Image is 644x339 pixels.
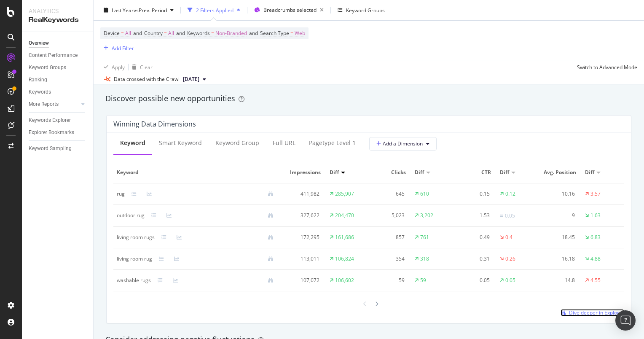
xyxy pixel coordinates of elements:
[500,169,509,176] span: Diff
[457,234,490,241] div: 0.49
[615,310,636,331] div: Open Intercom Messenger
[335,277,354,284] div: 106,602
[164,30,167,37] span: =
[260,30,289,37] span: Search Type
[505,212,515,220] div: 0.05
[29,51,87,60] a: Content Performance
[330,169,339,176] span: Diff
[309,139,356,147] div: pagetype Level 1
[121,30,124,37] span: =
[372,190,405,198] div: 645
[125,27,131,39] span: All
[114,75,180,83] div: Data crossed with the Crawl
[180,74,209,84] button: [DATE]
[542,255,575,263] div: 16.18
[420,190,429,198] div: 610
[29,128,74,137] div: Explorer Bookmarks
[372,277,405,284] div: 59
[29,75,47,84] div: Ranking
[187,30,210,37] span: Keywords
[457,255,490,263] div: 0.31
[542,234,575,241] div: 18.45
[120,139,145,147] div: Keyword
[346,6,385,13] div: Keyword Groups
[574,60,637,74] button: Switch to Advanced Mode
[134,6,167,13] span: vs Prev. Period
[420,212,433,219] div: 3,202
[542,277,575,284] div: 14.8
[457,277,490,284] div: 0.05
[140,63,153,70] div: Clear
[334,3,388,17] button: Keyword Groups
[335,190,354,198] div: 285,907
[29,15,86,25] div: RealKeywords
[159,139,202,147] div: Smart Keyword
[117,255,152,263] div: living room rug
[168,27,174,39] span: All
[590,255,601,263] div: 4.88
[183,75,199,83] span: 2025 Sep. 29th
[29,100,79,109] a: More Reports
[129,60,153,74] button: Clear
[104,30,120,37] span: Device
[29,128,87,137] a: Explorer Bookmarks
[117,234,155,241] div: living room rugs
[287,234,319,241] div: 172,295
[335,212,354,219] div: 204,470
[420,255,429,263] div: 318
[577,63,637,70] div: Switch to Advanced Mode
[29,7,86,15] div: Analytics
[415,169,424,176] span: Diff
[29,75,87,84] a: Ranking
[590,277,601,284] div: 4.55
[420,277,426,284] div: 59
[569,309,624,316] span: Dive deeper in Explorer
[29,144,87,153] a: Keyword Sampling
[112,6,134,13] span: Last Year
[249,30,258,37] span: and
[112,63,125,70] div: Apply
[215,27,247,39] span: Non-Branded
[585,169,594,176] span: Diff
[112,44,134,51] div: Add Filter
[29,39,49,48] div: Overview
[105,93,632,104] div: Discover possible new opportunities
[29,39,87,48] a: Overview
[29,144,72,153] div: Keyword Sampling
[29,116,87,125] a: Keywords Explorer
[590,212,601,219] div: 1.63
[542,169,576,176] span: Avg. Position
[372,212,405,219] div: 5,023
[29,63,87,72] a: Keyword Groups
[505,234,513,241] div: 0.4
[287,169,321,176] span: Impressions
[457,212,490,219] div: 1.53
[176,30,185,37] span: and
[372,234,405,241] div: 857
[287,212,319,219] div: 327,622
[561,309,624,316] a: Dive deeper in Explorer
[133,30,142,37] span: and
[505,190,515,198] div: 0.12
[376,140,423,147] span: Add a Dimension
[420,234,429,241] div: 761
[29,51,78,60] div: Content Performance
[29,88,87,97] a: Keywords
[457,190,490,198] div: 0.15
[117,169,278,176] span: Keyword
[590,190,601,198] div: 3.57
[500,215,503,217] img: Equal
[369,137,437,151] button: Add a Dimension
[542,212,575,219] div: 9
[29,116,71,125] div: Keywords Explorer
[335,255,354,263] div: 106,824
[29,63,66,72] div: Keyword Groups
[263,6,317,13] span: Breadcrumbs selected
[215,139,259,147] div: Keyword Group
[100,60,125,74] button: Apply
[505,255,515,263] div: 0.26
[457,169,491,176] span: CTR
[287,277,319,284] div: 107,072
[117,277,151,284] div: washable rugs
[117,190,125,198] div: rug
